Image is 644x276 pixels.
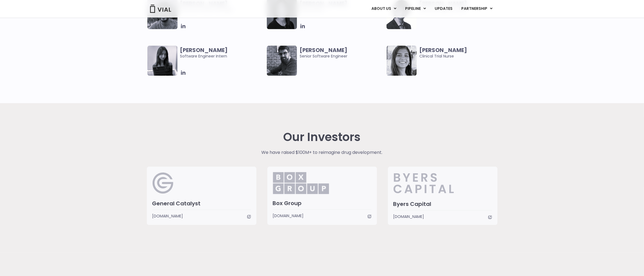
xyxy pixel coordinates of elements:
[152,200,251,207] h3: General Catalyst
[393,214,424,220] span: [DOMAIN_NAME]
[273,200,371,207] h3: Box Group
[152,172,174,194] img: General Catalyst Logo
[419,46,467,54] b: [PERSON_NAME]
[431,4,457,13] a: UPDATES
[393,214,492,220] a: [DOMAIN_NAME]
[152,213,183,219] span: [DOMAIN_NAME]
[300,46,347,54] b: [PERSON_NAME]
[300,47,384,59] span: Senior Software Engineer
[419,47,503,59] span: Clinical Trial Nurse
[227,149,417,156] p: We have raised $100M+ to reimagine drug development.
[273,213,371,219] a: [DOMAIN_NAME]
[150,5,171,13] img: Vial Logo
[180,47,264,59] span: Software Engineer Intern
[387,46,417,76] img: Smiling woman named Deepa
[457,4,497,13] a: PARTNERSHIPMenu Toggle
[152,213,251,219] a: [DOMAIN_NAME]
[393,172,476,194] img: Byers_Capital.svg
[401,4,430,13] a: PIPELINEMenu Toggle
[284,131,361,144] h2: Our Investors
[393,200,492,208] h3: Byers Capital
[367,4,401,13] a: ABOUT USMenu Toggle
[273,213,304,219] span: [DOMAIN_NAME]
[180,46,228,54] b: [PERSON_NAME]
[267,46,297,76] img: Smiling man named Dugi Surdulli
[273,172,329,194] img: Box_Group.png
